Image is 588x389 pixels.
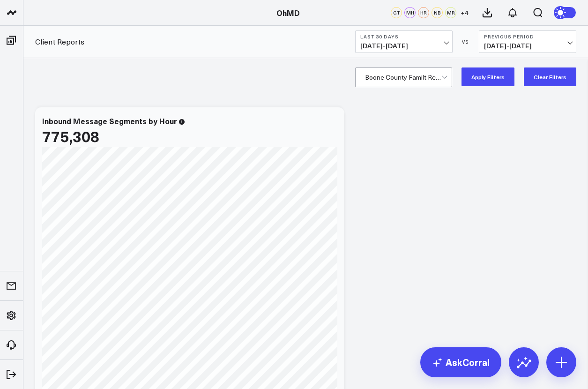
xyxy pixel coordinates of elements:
[459,7,470,18] button: +4
[445,7,456,18] div: MR
[276,7,300,18] a: OhMD
[360,34,447,39] b: Last 30 Days
[42,116,177,126] div: Inbound Message Segments by Hour
[461,67,514,86] button: Apply Filters
[42,127,99,144] div: 775,308
[35,37,84,47] a: Client Reports
[391,7,402,18] div: GT
[432,7,443,18] div: NB
[360,42,447,50] span: [DATE] - [DATE]
[420,347,501,377] a: AskCorral
[457,39,474,45] div: VS
[479,30,576,53] button: Previous Period[DATE]-[DATE]
[404,7,416,18] div: MH
[418,7,429,18] div: HR
[484,34,571,39] b: Previous Period
[484,42,571,50] span: [DATE] - [DATE]
[524,67,576,86] button: Clear Filters
[461,9,469,16] span: + 4
[355,30,453,53] button: Last 30 Days[DATE]-[DATE]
